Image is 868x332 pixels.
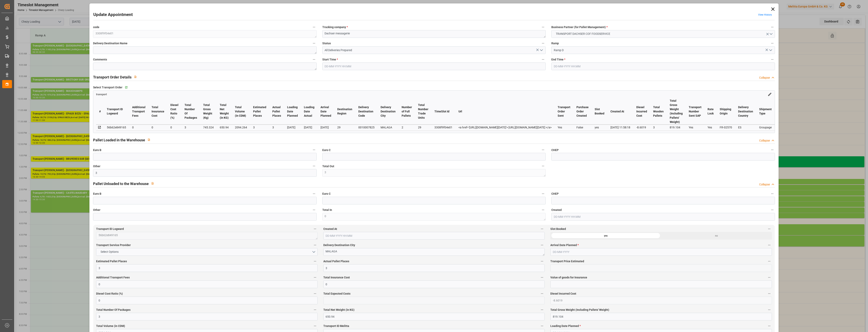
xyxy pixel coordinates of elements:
button: open menu [96,248,317,256]
span: Start Time [322,57,338,62]
div: 3308f9f04e01 [434,125,452,130]
a: transport [96,92,107,96]
span: End Time [551,57,565,62]
div: [DATE] [320,125,331,130]
span: Total Volume (in CDM) [96,324,125,328]
button: Status [540,41,546,46]
button: Trucking company * [540,24,546,30]
h2: Pallet Loaded in the Warehouse [93,137,145,143]
button: Diesel Incurred Cost [767,291,772,296]
div: 650.94 [220,125,229,130]
div: Collapse [759,76,770,80]
button: Euro B [311,191,317,196]
div: yes [595,125,604,130]
span: Total In [322,208,332,212]
a: View History [758,13,772,16]
button: open menu [551,30,775,38]
button: Total Gross Weight (Including Pallets' Weight) [767,307,772,312]
th: Rate Lock [705,98,717,125]
button: Additional Transport Fees [312,275,318,280]
span: Created [551,208,562,212]
th: Number of Full Pallets [399,98,415,125]
span: TRANSPORT DACHSER COF FOODSERVICE [554,32,612,36]
button: Total Volume (in CDM) [312,323,318,329]
th: Arrival Date Planned [317,98,334,125]
th: Destination Region [334,98,355,125]
button: Actual Pallet Places [539,259,545,264]
span: Total Out [322,164,334,168]
div: [DATE] [287,125,298,130]
div: 0 [170,125,178,130]
th: Loading Date Planned [284,98,301,125]
span: code [93,25,99,29]
button: Business Partner (for Pallet Management) * [770,24,775,30]
span: Transport Price Estimated [550,259,584,263]
button: Transport ID Melitta [539,323,545,329]
div: Collapse [759,182,770,187]
span: Comments [93,57,107,62]
div: Yes [558,125,570,130]
th: Total Gross Weight (Kg) [200,98,217,125]
button: Arrival Date Planned * [767,242,772,248]
span: Created At [323,227,337,231]
textarea: 0 [322,213,546,221]
span: Other [93,164,100,168]
div: 0 [132,125,145,130]
span: Transport ID Logward [96,227,124,231]
span: Select Transport Order [93,85,122,90]
button: Delivery Destination Name [311,41,317,46]
th: Slot Booked [592,98,607,125]
span: Delivery Destination City [323,243,355,247]
div: 2094.264 [235,125,247,130]
span: Status [322,41,331,45]
div: 3 [272,125,281,130]
input: Type to search/select [551,46,775,54]
span: Ramp [551,41,559,45]
button: Total Number Of Packages [312,307,318,312]
span: Total Gross Weight (Including Pallets' Weight) [550,308,609,312]
span: Euro C [322,148,331,152]
span: Diesel Cost Ratio (%) [96,292,123,296]
th: Diesel Incurred Cost [633,98,650,125]
button: open menu [767,47,773,53]
button: Created [770,207,775,213]
span: Value of goods for Insurance [550,275,587,280]
div: ES [738,125,753,130]
th: Url [455,98,555,125]
button: Ramp [770,41,775,46]
th: Total Wooden Pallets [650,98,667,125]
button: Estimated Pallet Places [312,259,318,264]
th: Transport Order Sent [555,98,573,125]
th: TimeSlot Id [431,98,455,125]
div: 2 [402,125,412,130]
div: [DATE] [304,125,314,130]
span: Euro B [93,148,101,152]
th: Purchase Order Created [573,98,592,125]
button: Start Time * [540,57,546,62]
span: Actual Pallet Places [323,259,349,263]
span: Euro C [322,192,331,196]
div: <a href='[URL][DOMAIN_NAME][DATE]'> [URL][DOMAIN_NAME][DATE] </a> [458,125,552,130]
div: 819.104 [670,125,683,130]
th: # [96,98,104,125]
h2: Pallet Unloaded to the Warehouse [93,181,149,186]
button: Value of goods for Insurance [767,275,772,280]
button: Total In [540,207,546,213]
span: Total Expected Costs [323,292,350,296]
button: Other [311,207,317,213]
th: Total Volume (in CDM) [232,98,250,125]
button: Diesel Cost Ratio (%) [312,291,318,296]
input: DD-MM-YYYY HH:MM [322,62,546,70]
span: Loading Date Planned [550,324,581,328]
span: Select Options [99,250,121,254]
span: Euro B [93,192,101,196]
th: Shipment Type [756,98,775,125]
div: False [576,125,589,130]
button: Euro C [540,147,546,152]
button: View description [132,73,139,81]
span: Delivery Destination Name [93,41,127,45]
th: Total Insurance Cost [149,98,167,125]
input: DD-MM-YYYY HH:MM [323,232,545,240]
div: -8.6019 [636,125,647,130]
th: Actual Pallet Places [269,98,284,125]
